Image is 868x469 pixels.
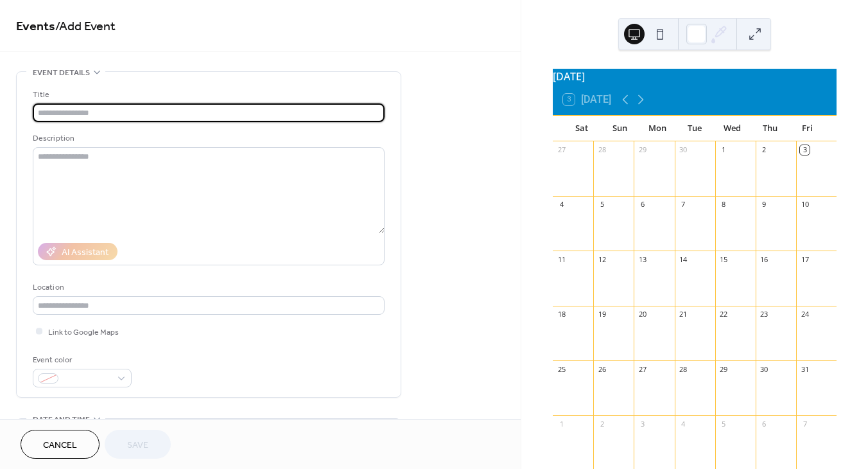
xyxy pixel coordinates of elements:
[719,200,729,209] div: 8
[759,145,769,155] div: 2
[679,364,688,374] div: 28
[557,419,566,429] div: 1
[638,116,676,141] div: Mon
[800,419,810,429] div: 7
[751,116,789,141] div: Thu
[597,364,607,374] div: 26
[21,430,100,459] button: Cancel
[33,132,382,145] div: Description
[597,419,607,429] div: 2
[759,364,769,374] div: 30
[557,364,566,374] div: 25
[33,281,382,294] div: Location
[55,14,116,39] span: / Add Event
[597,310,607,319] div: 19
[719,364,729,374] div: 29
[597,254,607,264] div: 12
[719,419,729,429] div: 5
[759,200,769,209] div: 9
[800,145,810,155] div: 3
[16,14,55,39] a: Events
[676,116,714,141] div: Tue
[679,310,688,319] div: 21
[557,200,566,209] div: 4
[679,200,688,209] div: 7
[759,254,769,264] div: 16
[719,254,729,264] div: 15
[597,145,607,155] div: 28
[33,413,90,427] span: Date and time
[638,145,647,155] div: 29
[679,254,688,264] div: 14
[33,66,90,80] span: Event details
[638,254,647,264] div: 13
[557,145,566,155] div: 27
[48,326,119,339] span: Link to Google Maps
[563,116,601,141] div: Sat
[800,310,810,319] div: 24
[638,200,647,209] div: 6
[43,439,77,452] span: Cancel
[800,254,810,264] div: 17
[759,310,769,319] div: 23
[638,419,647,429] div: 3
[557,310,566,319] div: 18
[800,200,810,209] div: 10
[638,310,647,319] div: 20
[557,254,566,264] div: 11
[33,353,129,367] div: Event color
[800,364,810,374] div: 31
[679,419,688,429] div: 4
[719,145,729,155] div: 1
[553,69,837,84] div: [DATE]
[788,116,826,141] div: Fri
[638,364,647,374] div: 27
[759,419,769,429] div: 6
[33,88,382,102] div: Title
[679,145,688,155] div: 30
[713,116,751,141] div: Wed
[601,116,639,141] div: Sun
[597,200,607,209] div: 5
[719,310,729,319] div: 22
